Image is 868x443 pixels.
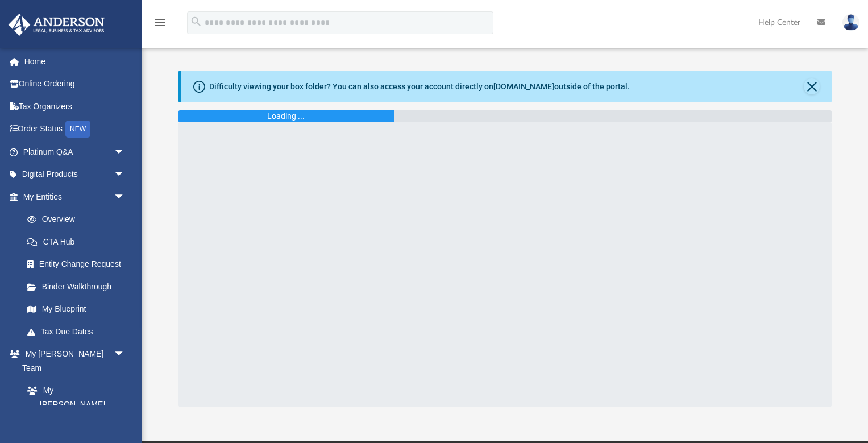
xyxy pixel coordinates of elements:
[8,50,142,73] a: Home
[8,343,136,379] a: My [PERSON_NAME] Teamarrow_drop_down
[8,185,142,208] a: My Entitiesarrow_drop_down
[114,163,136,187] span: arrow_drop_down
[16,275,142,298] a: Binder Walkthrough
[16,230,142,253] a: CTA Hub
[16,298,136,321] a: My Blueprint
[8,163,142,186] a: Digital Productsarrow_drop_down
[16,320,142,343] a: Tax Due Dates
[16,208,142,231] a: Overview
[8,118,142,141] a: Order StatusNEW
[16,253,142,276] a: Entity Change Request
[804,78,820,94] button: Close
[267,110,305,122] div: Loading ...
[493,82,554,91] a: [DOMAIN_NAME]
[8,140,142,163] a: Platinum Q&Aarrow_drop_down
[842,14,859,31] img: User Pic
[114,343,136,366] span: arrow_drop_down
[190,15,202,28] i: search
[114,140,136,164] span: arrow_drop_down
[16,379,131,430] a: My [PERSON_NAME] Team
[65,121,90,138] div: NEW
[8,95,142,118] a: Tax Organizers
[114,185,136,209] span: arrow_drop_down
[153,16,167,30] i: menu
[209,81,630,93] div: Difficulty viewing your box folder? You can also access your account directly on outside of the p...
[153,22,167,30] a: menu
[5,14,108,36] img: Anderson Advisors Platinum Portal
[8,73,142,96] a: Online Ordering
